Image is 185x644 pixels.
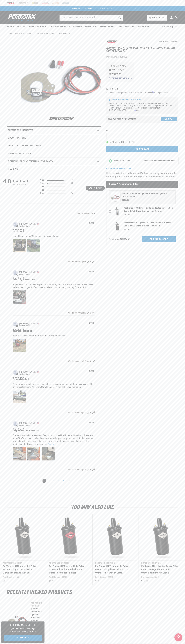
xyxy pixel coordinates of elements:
[13,339,26,352] div: Image of Review by John G. on July 20, 23 number 1
[8,160,53,163] h2: Returns, Replacements & Warranty
[118,24,137,30] summary: Spark Plug Wires
[87,261,89,263] div: Vote up
[90,312,91,314] div: 8
[51,25,82,28] span: Headers, Exhausts & Components
[7,134,101,142] summary: Specifications
[99,24,118,30] summary: Battery Products
[147,15,167,21] a: Add my vehicle
[60,15,123,21] input: Search Part #, Category or Keyword
[19,373,30,375] span: Verified Buyer
[84,212,93,214] div: With media
[19,271,39,274] span: Joseph C.
[94,360,95,362] div: 0
[49,565,87,575] a: PerTronix 45011 Ignitor II Oil Filled 45,000 VoltIgnitionCoil with 0.6 Ohms Resistance in Black
[92,411,94,414] div: Vote down
[13,330,32,332] div: Bought as a backup for
[68,360,86,362] div: Was this review helpful?
[43,479,46,483] a: Page 1
[138,25,149,28] span: Motorcycle
[108,118,136,120] div: Does This part fit My vehicle?
[87,469,89,471] div: Vote up
[19,274,30,275] span: Verified Buyer
[71,185,72,189] div: 3
[149,91,154,93] span: Affirm
[52,7,133,10] div: 1 of 2
[13,279,35,281] div: Super easy to install. Tech
[40,192,41,194] div: 1
[27,239,40,252] div: Image of Review by roy l. on February 17, 24 number 2
[138,92,141,94] span: $13
[7,599,178,641] ul: Slider
[92,468,94,471] div: Vote down
[47,479,50,483] a: Goto Page 2
[109,239,131,241] span: Total price:
[42,447,55,460] div: Image of Review by Robert T. on April 15, 23 number 3
[106,146,178,152] button: Add to cart
[92,260,94,263] div: Vote down
[40,179,75,182] div: 5 star by 404 reviews
[40,182,41,184] div: 4
[19,325,30,327] span: Verified Buyer
[13,229,24,230] div: 5 star rating out of 5 stars
[94,312,95,314] div: 2
[162,25,177,28] span: Product Support
[31,607,44,628] a: Ignitor® Prestolite 8 Cylinder Electronic Ignition Conversion Kit
[7,24,28,30] summary: Ignition Conversions
[161,117,177,121] button: Verify
[28,24,50,30] summary: Coils & Distributors
[87,412,89,414] div: Vote up
[7,158,101,165] summary: Returns, Replacements & Warranty
[114,160,130,162] strong: EMISSIONS CODE
[133,6,138,11] button: Translation missing: en.sections.announcements.next_announcement
[87,312,89,314] div: Vote up
[84,24,99,30] summary: Engine Swaps
[152,16,166,19] span: Add my vehicle
[40,189,75,192] div: 2 star by 4 reviews
[106,130,178,132] label: QTY
[95,565,133,575] a: PerTronix 40511 Ignitor Oil Filled 40,000 VoltIgnitionCoil with 3.0 Ohms Resistance in Black
[68,412,86,414] div: Was this review helpful?
[142,236,176,242] button: Add all to cart
[40,192,75,195] div: 1 star by 13 reviews
[7,505,178,510] h2: You may also like
[137,24,150,30] summary: Motorcycle
[67,479,72,483] a: Goto next page
[68,261,86,263] div: Was this review helpful?
[8,129,33,132] h2: Features & Benefits
[119,25,135,28] span: Spark Plug Wires
[90,261,91,263] div: 2
[47,6,52,11] button: Translation missing: en.sections.announcements.previous_announcement
[13,328,32,330] div: 5 star rating out of 5 stars
[106,47,178,52] h1: Ignitor® Prestolite 8 Cylinder Electronic Ignition Conversion Kit
[13,428,40,430] div: 5 star rating out of 5 stars
[106,56,178,59] div: Part Number:
[90,360,91,362] div: 0
[108,103,176,111] p: All Electronic Ignition Conversion Kits are ground kits unless otherwise noted. If you need a 6-v...
[92,360,94,362] div: Vote down
[12,184,29,186] div: Based on 447 reviews
[71,182,73,185] div: 23
[106,91,169,94] p: 4 interest-free payments or as low as /mo with .
[13,377,29,378] div: 5 star rating out of 5 stars
[120,238,131,241] strong: $135.25
[8,144,41,148] h2: Installation instructions
[48,443,55,445] a: Read more
[109,64,132,68] p: [PERSON_NAME]
[4,630,42,633] p: Contact us to place your order.
[87,360,89,362] div: Vote up
[13,277,35,279] div: 5 star rating out of 5 stars
[92,312,94,314] div: Vote down
[19,223,39,225] span: roy l.
[90,469,91,471] div: 0
[8,167,18,171] h2: Reviews
[169,40,178,43] div: 447 Reviews
[154,92,169,94] a: See if you qualify - Learn more about Affirm Financing (opens in modal)
[3,178,11,186] div: 4.8
[106,87,118,91] span: $135.25
[85,25,97,28] span: Engine Swaps
[7,150,101,158] summary: Shipping & Delivery
[7,40,101,121] media-gallery: Gallery Viewer
[52,7,133,10] div: Announcement
[71,189,72,192] div: 4
[108,99,176,101] h6: Important Voltage Information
